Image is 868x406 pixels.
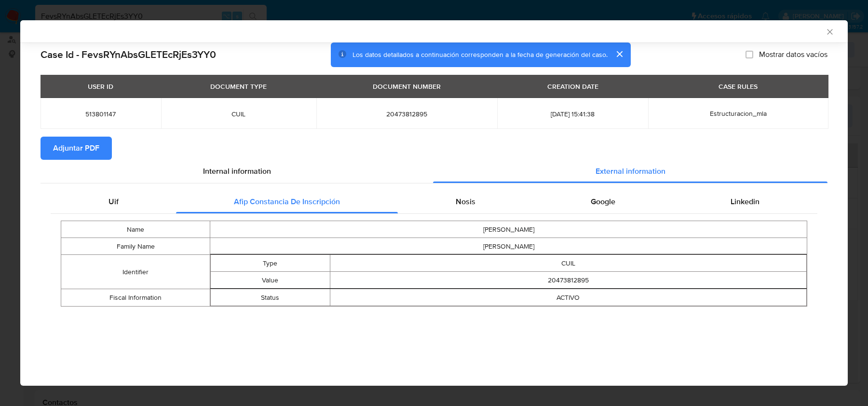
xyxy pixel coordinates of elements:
span: 513801147 [52,110,149,118]
h2: Case Id - FevsRYnAbsGLETEcRjEs3YY0 [41,48,216,61]
span: Afip Constancia De Inscripción [234,196,340,207]
td: Fiscal Information [61,289,210,307]
td: Family Name [61,238,210,255]
td: CUIL [330,255,807,272]
input: Mostrar datos vacíos [746,51,753,58]
td: 20473812895 [330,272,807,289]
div: USER ID [82,78,119,95]
td: Identifier [61,255,210,289]
div: DOCUMENT NUMBER [367,78,447,95]
button: cerrar [608,42,631,66]
span: 20473812895 [328,110,486,118]
span: Mostrar datos vacíos [759,50,827,59]
td: [PERSON_NAME] [210,238,807,255]
button: Adjuntar PDF [41,137,112,160]
div: CASE RULES [713,78,763,95]
div: Detailed info [41,160,827,183]
span: Adjuntar PDF [53,138,99,159]
span: Nosis [456,196,475,207]
span: External information [596,166,665,177]
div: CREATION DATE [542,78,604,95]
div: closure-recommendation-modal [20,20,848,386]
td: [PERSON_NAME] [210,221,807,238]
span: Google [591,196,615,207]
div: Detailed external info [51,190,817,213]
span: Uif [108,196,119,207]
span: CUIL [173,110,305,118]
td: Status [211,289,330,306]
td: ACTIVO [330,289,807,306]
span: Estructuracion_mla [710,109,767,118]
button: Cerrar ventana [825,27,834,36]
span: Internal information [203,166,271,177]
td: Type [211,255,330,272]
span: Los datos detallados a continuación corresponden a la fecha de generación del caso. [353,50,608,59]
span: [DATE] 15:41:38 [509,110,637,118]
span: Linkedin [731,196,759,207]
div: DOCUMENT TYPE [204,78,272,95]
td: Name [61,221,210,238]
td: Value [211,272,330,289]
